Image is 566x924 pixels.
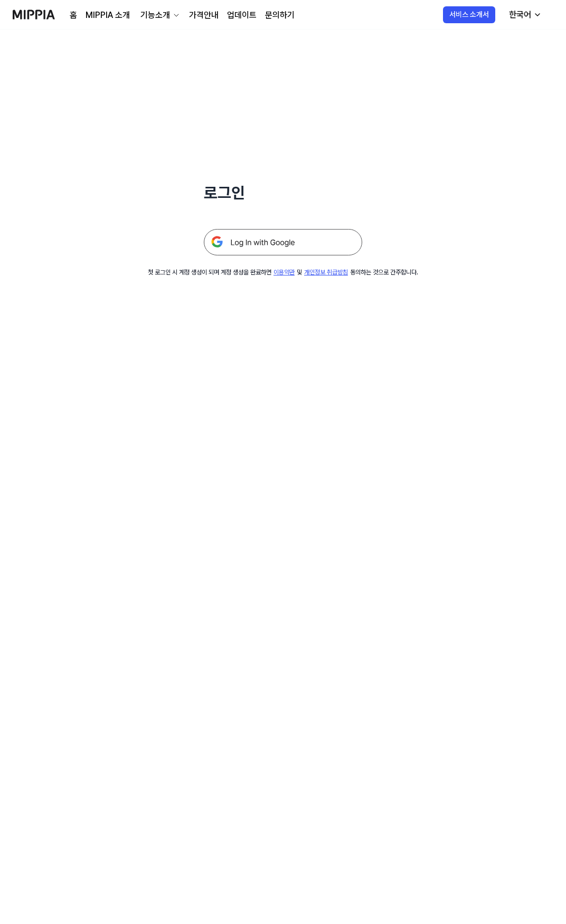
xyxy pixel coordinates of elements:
[507,8,533,21] div: 한국어
[138,9,172,22] div: 기능소개
[501,4,548,25] button: 한국어
[443,6,495,23] button: 서비스 소개서
[204,182,362,204] h1: 로그인
[86,9,130,22] a: MIPPIA 소개
[148,268,418,277] div: 첫 로그인 시 계정 생성이 되며 계정 생성을 완료하면 및 동의하는 것으로 간주합니다.
[227,9,257,22] a: 업데이트
[189,9,219,22] a: 가격안내
[204,229,362,255] img: 구글 로그인 버튼
[273,269,295,276] a: 이용약관
[265,9,295,22] a: 문의하기
[138,9,181,22] button: 기능소개
[304,269,348,276] a: 개인정보 취급방침
[70,9,77,22] a: 홈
